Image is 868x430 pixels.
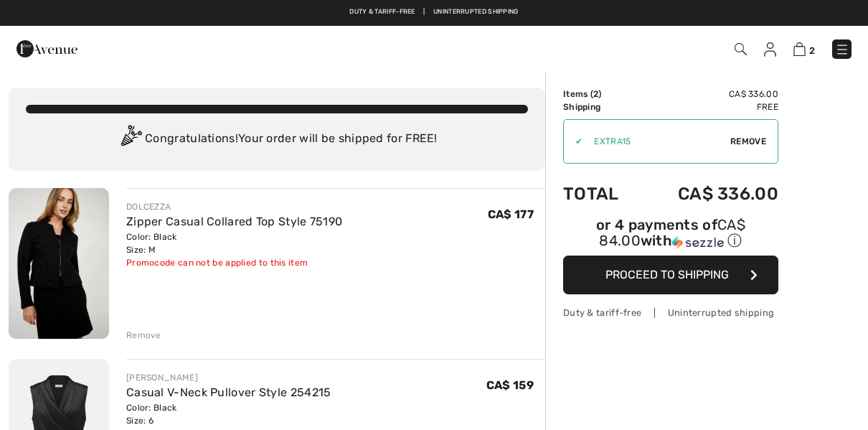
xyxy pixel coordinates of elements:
a: Casual V-Neck Pullover Style 254215 [126,385,331,399]
div: or 4 payments of with [563,218,778,251]
img: My Info [764,42,776,57]
div: Color: Black Size: M [126,230,342,256]
div: DOLCEZZA [126,200,342,213]
img: Shopping Bag [793,42,806,56]
td: Shipping [563,101,640,113]
td: CA$ 336.00 [640,88,778,101]
div: or 4 payments ofCA$ 84.00withSezzle Click to learn more about Sezzle [563,218,778,256]
a: 1ère Avenue [16,41,77,55]
div: Duty & tariff-free | Uninterrupted shipping [563,306,778,319]
span: 2 [809,45,815,56]
td: Free [640,101,778,113]
button: Proceed to Shipping [563,256,778,294]
img: 1ère Avenue [16,34,77,63]
div: ✔ [564,135,582,148]
span: CA$ 159 [486,378,534,392]
img: Congratulation2.svg [116,125,145,154]
img: Zipper Casual Collared Top Style 75190 [9,188,109,339]
div: Color: Black Size: 6 [126,401,331,427]
img: Search [735,43,747,55]
span: Remove [730,135,766,148]
div: Promocode can not be applied to this item [126,256,342,269]
input: Promo code [582,120,730,163]
span: CA$ 177 [488,207,534,221]
div: Remove [126,329,161,342]
a: 2 [793,40,815,57]
span: CA$ 84.00 [599,216,745,249]
td: CA$ 336.00 [640,169,778,218]
span: 2 [593,89,598,99]
img: Menu [835,42,849,57]
div: [PERSON_NAME] [126,371,331,384]
td: Items ( ) [563,88,640,101]
td: Total [563,169,640,218]
span: Proceed to Shipping [605,268,729,281]
img: Sezzle [672,236,724,249]
a: Zipper Casual Collared Top Style 75190 [126,215,342,228]
div: Congratulations! Your order will be shipped for FREE! [26,125,528,154]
